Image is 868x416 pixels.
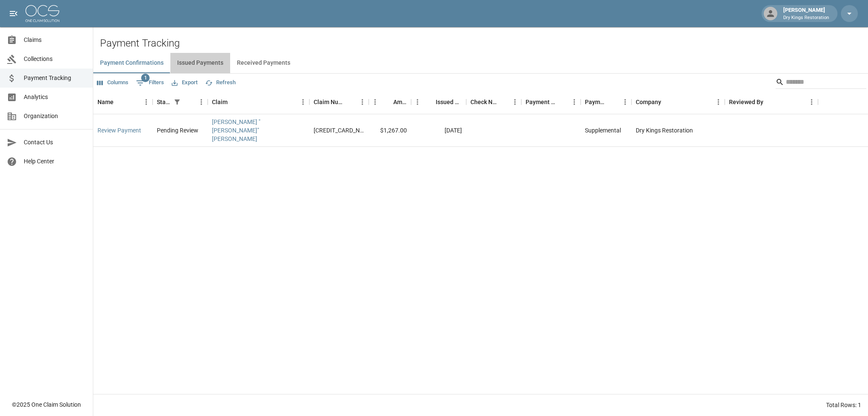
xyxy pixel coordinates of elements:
[712,96,725,108] button: Menu
[141,74,150,82] span: 1
[95,76,131,89] button: Select columns
[526,90,556,114] div: Payment Method
[25,5,59,22] img: ocs-logo-white-transparent.png
[157,90,171,114] div: Status
[5,5,22,22] button: open drawer
[24,138,86,147] span: Contact Us
[619,96,632,108] button: Menu
[100,37,868,50] h2: Payment Tracking
[661,96,673,108] button: Sort
[568,96,581,108] button: Menu
[314,90,344,114] div: Claim Number
[97,126,141,135] a: Review Payment
[97,90,114,114] div: Name
[195,96,208,108] button: Menu
[411,114,466,147] div: [DATE]
[309,90,369,114] div: Claim Number
[212,90,228,114] div: Claim
[424,96,436,108] button: Sort
[393,90,407,114] div: Amount
[93,53,868,73] div: dynamic tabs
[521,90,581,114] div: Payment Method
[183,96,195,108] button: Sort
[636,90,661,114] div: Company
[140,96,153,108] button: Menu
[171,96,183,108] button: Show filters
[24,36,86,44] span: Claims
[369,96,381,108] button: Menu
[411,96,424,108] button: Menu
[24,55,86,63] span: Collections
[783,14,829,22] p: Dry Kings Restoration
[436,90,462,114] div: Issued Date
[381,96,393,108] button: Sort
[509,96,521,108] button: Menu
[585,90,607,114] div: Payment Type
[344,96,356,108] button: Sort
[114,96,125,108] button: Sort
[24,93,86,102] span: Analytics
[297,96,309,108] button: Menu
[725,90,818,114] div: Reviewed By
[826,401,861,409] div: Total Rows: 1
[228,96,239,108] button: Sort
[153,90,208,114] div: Status
[157,126,198,135] div: Pending Review
[134,76,166,90] button: Show filters
[12,400,81,409] div: © 2025 One Claim Solution
[369,114,411,147] div: $1,267.00
[556,96,568,108] button: Sort
[466,90,521,114] div: Check Number
[411,90,466,114] div: Issued Date
[230,53,297,73] button: Received Payments
[607,96,619,108] button: Sort
[24,157,86,166] span: Help Center
[24,74,86,83] span: Payment Tracking
[369,90,411,114] div: Amount
[805,96,818,108] button: Menu
[203,76,238,89] button: Refresh
[93,90,153,114] div: Name
[356,96,369,108] button: Menu
[171,96,183,108] div: 1 active filter
[470,90,497,114] div: Check Number
[170,53,230,73] button: Issued Payments
[776,75,866,91] div: Search
[632,114,725,147] div: Dry Kings Restoration
[780,6,832,21] div: [PERSON_NAME]
[208,90,309,114] div: Claim
[314,126,364,135] div: 5033062247-1-1
[212,118,305,143] a: [PERSON_NAME] "[PERSON_NAME]" [PERSON_NAME]
[497,96,509,108] button: Sort
[581,90,632,114] div: Payment Type
[632,90,725,114] div: Company
[585,126,621,135] div: Supplemental
[763,96,775,108] button: Sort
[24,112,86,121] span: Organization
[170,76,200,89] button: Export
[729,90,763,114] div: Reviewed By
[93,53,170,73] button: Payment Confirmations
